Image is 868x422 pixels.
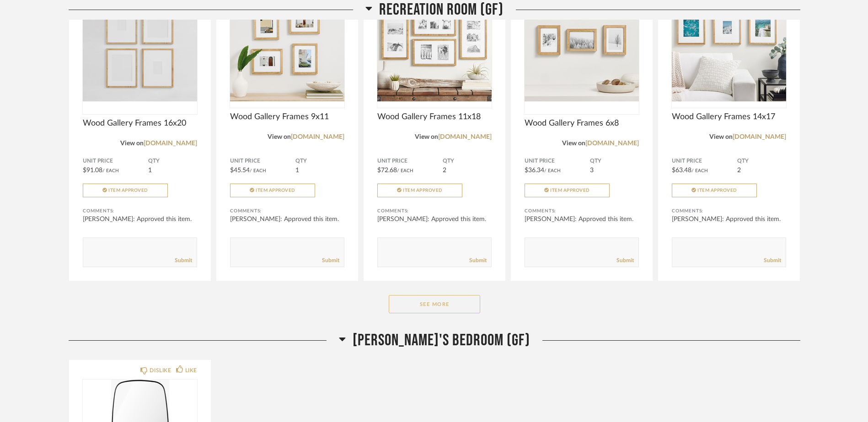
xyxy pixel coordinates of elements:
[525,158,590,165] span: Unit Price
[737,158,786,165] span: QTY
[377,206,492,216] div: Comments:
[585,140,639,147] a: [DOMAIN_NAME]
[83,215,197,224] div: [PERSON_NAME]: Approved this item.
[672,184,757,197] button: Item Approved
[83,118,197,128] span: Wood Gallery Frames 16x20
[525,215,639,224] div: [PERSON_NAME]: Approved this item.
[672,206,786,216] div: Comments:
[353,331,530,350] span: [PERSON_NAME]'s Bedroom (GF)
[737,167,741,174] span: 2
[525,118,639,128] span: Wood Gallery Frames 6x8
[672,112,786,122] span: Wood Gallery Frames 14x17
[230,215,344,224] div: [PERSON_NAME]: Approved this item.
[230,112,344,122] span: Wood Gallery Frames 9x11
[230,167,250,174] span: $45.54
[102,169,119,173] span: / Each
[377,167,397,174] span: $72.68
[544,169,561,173] span: / Each
[150,366,171,375] div: DISLIKE
[148,158,197,165] span: QTY
[525,206,639,216] div: Comments:
[295,167,299,174] span: 1
[403,188,443,193] span: Item Approved
[148,167,152,174] span: 1
[672,215,786,224] div: [PERSON_NAME]: Approved this item.
[377,184,462,197] button: Item Approved
[291,134,344,140] a: [DOMAIN_NAME]
[389,295,480,313] button: See More
[525,184,610,197] button: Item Approved
[250,169,266,173] span: / Each
[672,158,737,165] span: Unit Price
[691,169,708,173] span: / Each
[185,366,197,375] div: LIKE
[83,206,197,216] div: Comments:
[550,188,590,193] span: Item Approved
[144,140,197,147] a: [DOMAIN_NAME]
[443,167,446,174] span: 2
[764,257,781,264] a: Submit
[443,158,492,165] span: QTY
[733,134,786,140] a: [DOMAIN_NAME]
[175,257,192,264] a: Submit
[230,206,344,216] div: Comments:
[562,140,585,147] span: View on
[709,134,733,140] span: View on
[377,158,443,165] span: Unit Price
[230,158,295,165] span: Unit Price
[230,184,315,197] button: Item Approved
[295,158,344,165] span: QTY
[590,167,594,174] span: 3
[415,134,438,140] span: View on
[469,257,487,264] a: Submit
[697,188,737,193] span: Item Approved
[397,169,413,173] span: / Each
[256,188,295,193] span: Item Approved
[83,167,102,174] span: $91.08
[672,167,691,174] span: $63.48
[525,167,544,174] span: $36.34
[83,184,168,197] button: Item Approved
[322,257,339,264] a: Submit
[108,188,148,193] span: Item Approved
[438,134,492,140] a: [DOMAIN_NAME]
[120,140,144,147] span: View on
[590,158,639,165] span: QTY
[268,134,291,140] span: View on
[616,257,634,264] a: Submit
[83,158,148,165] span: Unit Price
[377,215,492,224] div: [PERSON_NAME]: Approved this item.
[377,112,492,122] span: Wood Gallery Frames 11x18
